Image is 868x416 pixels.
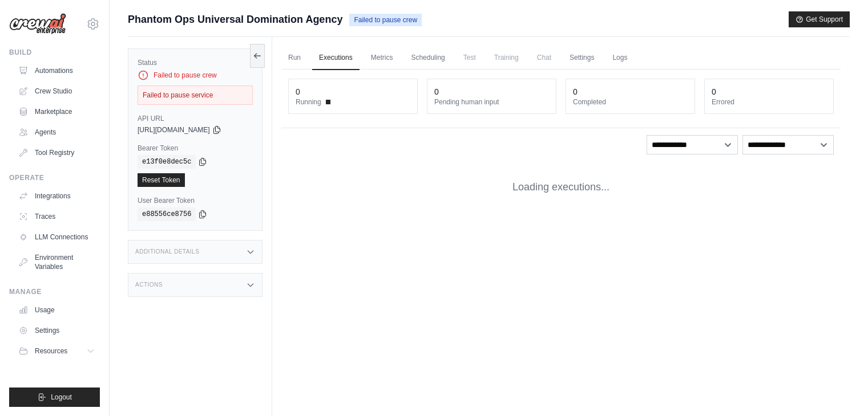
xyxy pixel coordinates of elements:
div: 0 [434,86,439,97]
h3: Additional Details [135,248,199,255]
a: Traces [14,207,100,226]
div: Manage [9,287,100,296]
span: Chat is not available until the deployment is complete [530,46,558,69]
button: Get Support [789,11,850,27]
div: Failed to pause crew [138,70,253,81]
a: LLM Connections [14,228,100,246]
label: API URL [138,114,253,123]
a: Crew Studio [14,82,100,100]
code: e88556ce8756 [138,207,196,221]
div: 0 [573,86,578,97]
a: Marketplace [14,103,100,121]
dt: Pending human input [434,97,549,107]
a: Agents [14,123,100,141]
a: Logs [605,46,634,70]
dt: Completed [573,97,688,107]
label: Status [138,58,253,67]
span: Test [457,46,483,69]
h3: Actions [135,282,163,288]
span: Failed to pause crew [349,14,422,26]
a: Reset Token [138,173,185,187]
span: [URL][DOMAIN_NAME] [138,125,210,134]
a: Integrations [14,187,100,205]
button: Resources [14,342,100,360]
a: Settings [14,321,100,340]
a: Tool Registry [14,144,100,162]
span: Training is not available until the deployment is complete [487,46,526,69]
a: Settings [563,46,601,70]
a: Run [281,46,308,70]
span: Logout [51,393,72,402]
span: Running [296,97,321,107]
label: User Bearer Token [138,196,253,205]
div: 0 [296,86,300,97]
a: Metrics [364,46,400,70]
a: Scheduling [404,46,451,70]
div: Build [9,48,100,57]
dt: Errored [712,97,826,107]
a: Usage [14,301,100,319]
div: Failed to pause service [138,85,253,105]
label: Bearer Token [138,144,253,153]
div: 0 [712,86,716,97]
button: Logout [9,388,100,407]
img: Logo [9,13,66,35]
a: Executions [312,46,360,70]
code: e13f0e8dec5c [138,155,196,169]
div: Operate [9,173,100,182]
span: Resources [35,346,67,356]
a: Automations [14,62,100,80]
div: Loading executions... [281,161,841,213]
a: Environment Variables [14,248,100,276]
span: Phantom Ops Universal Domination Agency [128,11,342,27]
